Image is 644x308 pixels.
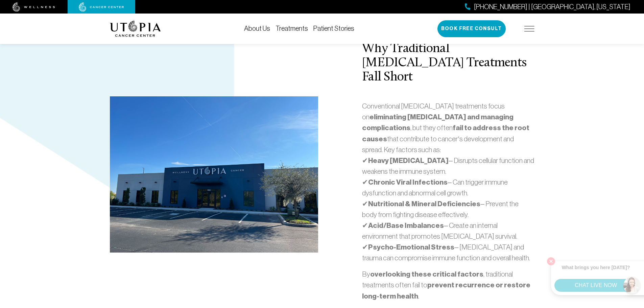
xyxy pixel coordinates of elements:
a: [PHONE_NUMBER] | [GEOGRAPHIC_DATA], [US_STATE] [465,2,630,12]
h2: Why Traditional [MEDICAL_DATA] Treatments Fall Short [362,42,534,85]
p: By , traditional treatments often fail to . [362,269,534,302]
img: logo [110,21,161,37]
span: [PHONE_NUMBER] | [GEOGRAPHIC_DATA], [US_STATE] [474,2,630,12]
img: cancer center [79,2,124,12]
strong: eliminating [MEDICAL_DATA] and managing complications [362,113,514,133]
button: Book Free Consult [437,20,506,37]
img: icon-hamburger [524,26,534,31]
strong: Acid/Base Imbalances [368,221,444,230]
strong: Chronic Viral Infections [368,178,448,187]
img: Why Traditional Cancer Treatments Fall Short [110,96,318,253]
a: Patient Stories [313,25,354,32]
strong: Heavy [MEDICAL_DATA] [368,156,449,165]
strong: prevent recurrence or restore long-term health [362,281,530,301]
strong: overlooking these critical factors [370,270,483,279]
img: wellness [13,2,55,12]
a: About Us [244,25,270,32]
a: Treatments [276,25,308,32]
strong: fail to address the root causes [362,123,529,143]
strong: Psycho-Emotional Stress [368,243,454,252]
p: Conventional [MEDICAL_DATA] treatments focus on , but they often that contribute to cancer’s deve... [362,101,534,263]
strong: Nutritional & Mineral Deficiencies [368,199,480,208]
